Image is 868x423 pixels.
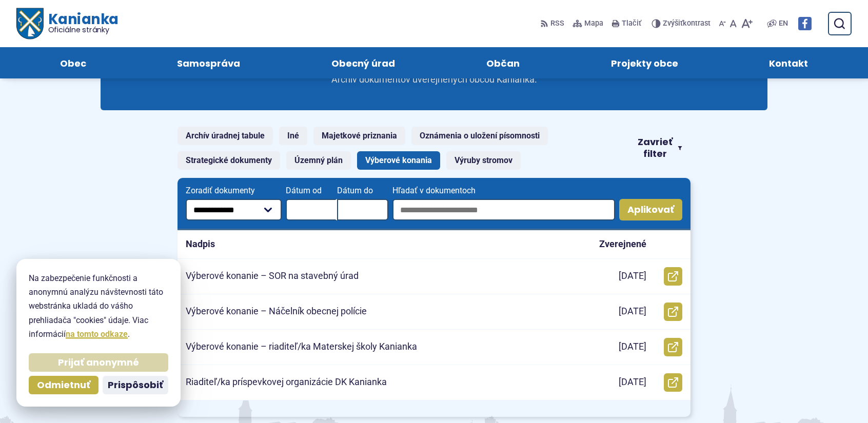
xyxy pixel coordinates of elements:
a: Obec [25,47,122,78]
img: Prejsť na Facebook stránku [798,17,812,30]
a: Projekty obce [576,47,714,78]
button: Zväčšiť veľkosť písma [739,13,755,34]
button: Zavrieť filter [629,136,691,159]
span: Obec [60,47,86,78]
p: Archív dokumentov uverejnených obcou Kanianka. [311,74,557,86]
a: Archív úradnej tabule [177,127,273,145]
a: Výberové konania [357,151,440,170]
p: [DATE] [619,270,646,282]
input: Dátum od [286,199,337,220]
a: Oznámenia o uložení písomnosti [411,127,548,145]
a: Kontakt [734,47,843,78]
p: Výberové konanie – Náčelník obecnej polície [186,306,367,317]
p: Výberové konanie – riaditeľ/ka Materskej školy Kanianka [186,341,417,353]
span: Občan [486,47,520,78]
span: Obecný úrad [331,47,395,78]
button: Prijať anonymné [29,353,168,372]
select: Zoradiť dokumenty [186,199,282,220]
span: EN [779,17,788,30]
span: Prispôsobiť [108,379,163,391]
button: Tlačiť [609,13,643,34]
a: RSS [540,13,566,34]
button: Zvýšiťkontrast [652,13,713,34]
a: Mapa [570,13,605,34]
button: Zmenšiť veľkosť písma [717,13,728,34]
button: Aplikovať [619,199,682,220]
p: Zverejnené [599,238,646,250]
a: Obecný úrad [296,47,430,78]
span: Oficiálne stránky [48,26,119,33]
span: Zvýšiť [663,19,683,28]
a: Iné [279,127,307,145]
p: Nadpis [186,238,215,250]
a: na tomto odkaze [66,329,128,339]
a: Výruby stromov [446,151,521,170]
button: Nastaviť pôvodnú veľkosť písma [728,13,739,34]
a: Samospráva [142,47,276,78]
span: Prijať anonymné [58,357,139,369]
span: Zoradiť dokumenty [186,186,282,195]
p: Riaditeľ/ka príspevkovej organizácie DK Kanianka [186,376,387,388]
span: Hľadať v dokumentoch [392,186,615,195]
span: Odmietnuť [37,379,90,391]
a: Majetkové priznania [313,127,405,145]
span: Dátum od [286,186,337,195]
input: Dátum do [337,199,388,220]
span: RSS [550,17,564,30]
a: Územný plán [286,151,351,170]
button: Prispôsobiť [103,376,168,394]
span: Kontakt [769,47,808,78]
a: EN [777,17,790,30]
input: Hľadať v dokumentoch [392,199,615,220]
img: Prejsť na domovskú stránku [16,8,43,39]
a: Občan [451,47,555,78]
span: kontrast [663,19,711,28]
span: Mapa [584,17,603,30]
p: [DATE] [619,376,646,388]
p: [DATE] [619,341,646,353]
span: Dátum do [337,186,388,195]
p: Výberové konanie – SOR na stavebný úrad [186,270,359,282]
p: [DATE] [619,306,646,317]
span: Zavrieť filter [637,136,674,159]
p: Na zabezpečenie funkčnosti a anonymnú analýzu návštevnosti táto webstránka ukladá do vášho prehli... [29,271,168,341]
button: Odmietnuť [29,376,98,394]
a: Strategické dokumenty [177,151,280,170]
span: Samospráva [177,47,240,78]
span: Projekty obce [611,47,678,78]
a: Logo Kanianka, prejsť na domovskú stránku. [16,8,119,39]
span: Tlačiť [622,19,641,28]
span: Kanianka [43,12,118,34]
